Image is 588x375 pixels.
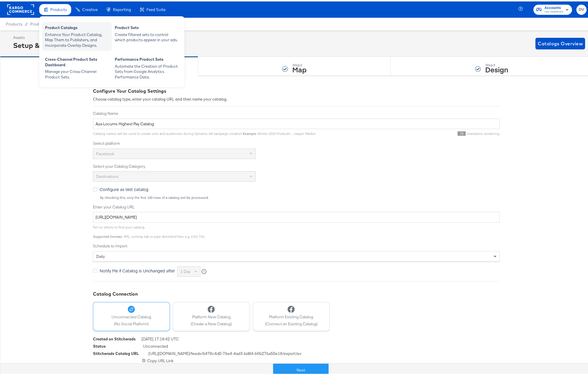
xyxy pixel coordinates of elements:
[148,349,302,357] span: [URL][DOMAIN_NAME] /feeds/ 6478c4d0-76e4-4ad3-bd84-b9b276a50e18 /export.tsv
[113,6,131,10] span: Reporting
[93,335,136,340] div: Created on Stitcherads
[100,266,175,272] span: Notify Me if Catalog is Unchanged after
[146,6,166,10] span: Feed Suite
[243,130,256,134] strong: Example
[93,342,106,348] div: Status
[112,313,151,318] span: Unconnected Catalog
[579,5,584,12] span: DV
[485,63,508,73] strong: Design
[544,8,563,13] span: Aya Healthcare
[93,117,500,128] input: Name your catalog e.g. My Dynamic Product Catalog
[96,150,114,155] span: Facebook
[253,301,330,330] button: Platform Existing Catalog(Connect an Existing Catalog)
[265,320,318,325] span: (Connect an Existing Catalog)
[292,63,306,73] strong: Map
[485,62,508,66] div: Step: 3
[533,3,572,13] button: AccountsAya Healthcare
[30,20,62,25] a: Product Catalogs
[191,313,232,318] span: Platform New Catalog
[100,185,148,191] span: Configure as test catalog
[180,267,191,273] span: 1 day
[93,203,500,208] label: Enter your Catalog URL
[93,130,315,134] span: Catalog names will be used to create sets and audiences during Dynamic Ad campaign creation. : Wi...
[22,20,30,25] span: /
[93,357,500,362] div: Copy URL Link
[6,20,22,25] span: Products
[93,210,500,221] input: Enter Catalog URL, e.g. http://www.example.com/products.xml
[13,39,86,49] div: Setup & Map Catalog
[292,62,306,66] div: Step: 2
[544,3,563,10] span: Accounts
[143,342,168,349] span: Unconnected
[93,224,205,237] span: Tell us where to find your catalog. : XML, comma, tab or pipe delimited files e.g. CSV, TSV.
[141,335,179,342] span: [DATE] 17:18:42 UTC
[93,289,500,296] div: Catalog Connection
[93,162,500,168] label: Select your Catalog Category
[93,233,122,237] strong: Supported formats
[576,3,587,13] button: DV
[173,301,250,330] button: Platform New Catalog(Create a New Catalog)
[93,109,500,115] label: Catalog Name
[315,130,500,135] div: characters remaining
[265,313,318,318] span: Platform Existing Catalog
[93,95,500,101] div: Choose catalog type, enter your catalog URL and then name your catalog.
[93,139,500,145] label: Select platform
[100,194,500,198] div: By checking this, only the first 100 rows of a catalog will be processed.
[535,36,585,48] button: Catalogs Overview
[96,252,105,258] span: daily
[112,320,151,325] span: (No Social Platform)
[96,172,119,178] span: Destinations
[191,320,232,325] span: (Create a New Catalog)
[538,38,583,46] span: Catalogs Overview
[458,130,466,134] span: 70
[93,349,139,355] div: Stitcherads Catalog URL
[82,6,98,10] span: Creative
[93,242,500,247] label: Schedule to Import
[13,33,86,39] div: Assets
[93,86,500,93] div: Configure Your Catalog Settings
[93,301,170,330] button: Unconnected Catalog(No Social Platform)
[50,6,67,10] span: Products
